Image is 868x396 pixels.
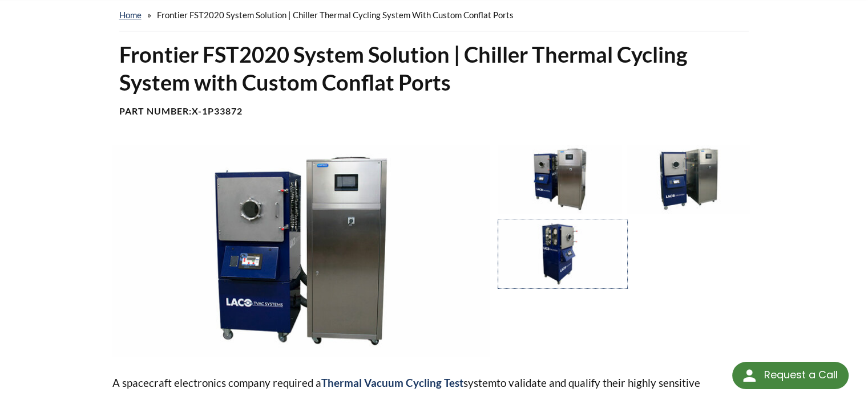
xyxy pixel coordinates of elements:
[119,10,142,20] a: home
[112,145,490,356] img: Standard Platform Cube TVAC System, front view
[764,362,837,388] div: Request a Call
[498,145,621,214] img: Standard Platform Cube TVAC System, angled front view
[732,362,849,389] div: Request a Call
[740,366,758,385] img: round button
[157,10,514,20] span: Frontier FST2020 System Solution | Chiller Thermal Cycling System with Custom Conflat Ports
[498,219,621,288] img: Standard Platform Cube TVAC System, angled side view
[192,105,243,116] b: X-1P33872
[627,145,750,214] img: Standard Platform Cube TVAC System, front view, angled
[119,105,749,117] h4: Part Number:
[119,40,749,97] h1: Frontier FST2020 System Solution | Chiller Thermal Cycling System with Custom Conflat Ports
[321,376,463,389] strong: Thermal Vacuum Cycling Test
[463,376,496,389] span: system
